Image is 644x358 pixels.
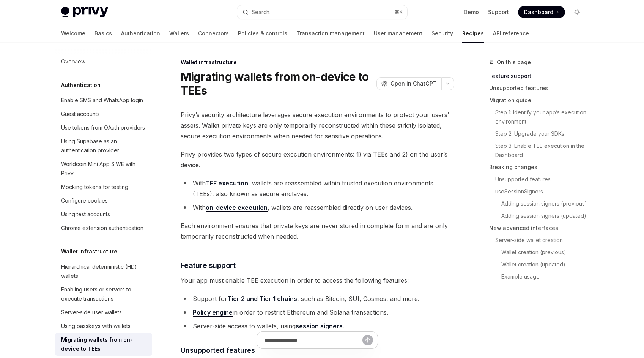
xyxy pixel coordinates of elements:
a: useSessionSigners [489,185,589,198]
div: Migrating wallets from on-device to TEEs [61,335,148,353]
div: Search... [252,8,273,17]
a: Connectors [198,24,229,43]
a: Overview [55,55,152,68]
a: Transaction management [296,24,365,43]
a: New advanced interfaces [489,222,589,234]
li: Server-side access to wallets, using . [181,321,454,331]
a: Step 2: Upgrade your SDKs [489,128,589,140]
a: Use tokens from OAuth providers [55,121,152,135]
span: ⌘ K [395,9,403,15]
a: Guest accounts [55,107,152,121]
div: Guest accounts [61,109,100,119]
h5: Wallet infrastructure [61,247,117,256]
a: Using passkeys with wallets [55,319,152,333]
span: Privy provides two types of secure execution environments: 1) via TEEs and 2) on the user’s device. [181,149,454,170]
h1: Migrating wallets from on-device to TEEs [181,70,373,97]
a: Policies & controls [238,24,287,43]
a: Enabling users or servers to execute transactions [55,283,152,306]
button: Open in ChatGPT [376,77,441,90]
a: Basics [94,24,112,43]
li: With , wallets are reassembled within trusted execution environments (TEEs), also known as secure... [181,178,454,199]
a: Demo [464,8,479,16]
div: Using passkeys with wallets [61,322,131,331]
a: Example usage [489,271,589,283]
a: Welcome [61,24,85,43]
a: on-device execution [206,204,268,212]
li: in order to restrict Ethereum and Solana transactions. [181,307,454,318]
div: Using test accounts [61,210,110,219]
span: Feature support [181,260,236,271]
div: Use tokens from OAuth providers [61,123,145,132]
a: Policy engine [193,309,233,317]
div: Server-side user wallets [61,308,122,317]
a: Worldcoin Mini App SIWE with Privy [55,157,152,180]
a: Step 3: Enable TEE execution in the Dashboard [489,140,589,161]
li: Support for , such as Bitcoin, SUI, Cosmos, and more. [181,293,454,304]
a: Support [488,8,509,16]
div: Chrome extension authentication [61,223,143,233]
a: Enable SMS and WhatsApp login [55,93,152,107]
h5: Authentication [61,81,101,90]
a: Chrome extension authentication [55,221,152,235]
a: User management [374,24,422,43]
span: Your app must enable TEE execution in order to access the following features: [181,275,454,286]
span: Dashboard [524,8,553,16]
a: Feature support [489,70,589,82]
button: Send message [362,335,373,345]
div: Overview [61,57,85,66]
a: Wallet creation (updated) [489,258,589,271]
div: Worldcoin Mini App SIWE with Privy [61,160,148,178]
li: With , wallets are reassembled directly on user devices. [181,202,454,213]
div: Configure cookies [61,196,108,205]
a: Unsupported features [489,82,589,94]
a: Dashboard [518,6,565,18]
a: Step 1: Identify your app’s execution environment [489,106,589,128]
a: Wallets [169,24,189,43]
a: Tier 2 and Tier 1 chains [227,295,297,303]
button: Toggle dark mode [571,6,583,18]
a: TEE execution [206,179,248,187]
a: Security [431,24,453,43]
a: session signers [296,322,343,330]
a: Configure cookies [55,194,152,208]
a: Authentication [121,24,160,43]
a: Using test accounts [55,208,152,221]
a: Migration guide [489,94,589,106]
a: API reference [493,24,529,43]
span: Each environment ensures that private keys are never stored in complete form and are only tempora... [181,220,454,242]
a: Using Supabase as an authentication provider [55,135,152,157]
a: Migrating wallets from on-device to TEEs [55,333,152,356]
a: Server-side user wallets [55,306,152,319]
a: Server-side wallet creation [489,234,589,246]
span: Open in ChatGPT [390,80,437,87]
a: Recipes [462,24,484,43]
span: Privy’s security architecture leverages secure execution environments to protect your users’ asse... [181,109,454,141]
a: Adding session signers (updated) [489,210,589,222]
a: Mocking tokens for testing [55,180,152,194]
a: Unsupported features [489,173,589,185]
div: Enable SMS and WhatsApp login [61,96,143,105]
div: Hierarchical deterministic (HD) wallets [61,262,148,280]
a: Adding session signers (previous) [489,198,589,210]
div: Mocking tokens for testing [61,182,128,192]
img: light logo [61,7,108,17]
div: Enabling users or servers to execute transactions [61,285,148,303]
input: Ask a question... [265,332,362,348]
a: Hierarchical deterministic (HD) wallets [55,260,152,283]
div: Wallet infrastructure [181,59,454,66]
span: On this page [497,58,531,67]
a: Breaking changes [489,161,589,173]
a: Wallet creation (previous) [489,246,589,258]
div: Using Supabase as an authentication provider [61,137,148,155]
button: Open search [237,5,407,19]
